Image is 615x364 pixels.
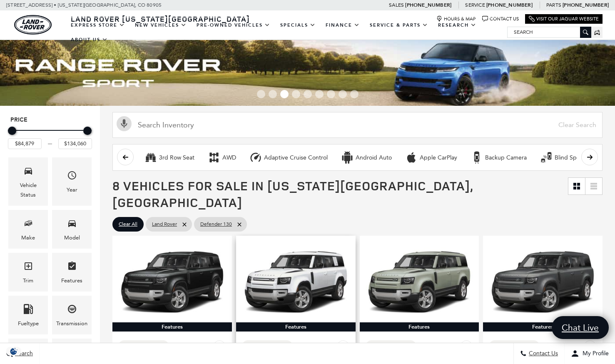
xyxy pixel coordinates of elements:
span: Go to slide 7 [327,90,335,98]
a: Contact Us [482,16,519,22]
div: Trim [23,276,33,285]
div: MakeMake [8,210,48,249]
span: Go to slide 5 [304,90,312,98]
div: Price [8,124,92,149]
div: Compare [506,342,531,349]
span: Model [67,216,77,233]
button: Save Vehicle [460,340,473,356]
button: Blind Spot MonitorBlind Spot Monitor [535,149,609,166]
div: Year [67,185,77,194]
div: Features [483,322,603,332]
span: Land Rover [152,219,177,229]
nav: Main Navigation [66,18,507,47]
div: Compare [383,342,408,349]
a: Hours & Map [436,16,476,22]
a: About Us [66,32,113,47]
img: 2025 Land Rover Defender 130 X-Dynamic SE [119,242,226,322]
a: Pre-Owned Vehicles [192,18,275,32]
a: EXPRESS STORE [66,18,130,32]
img: 2025 Land Rover Defender 130 X-Dynamic SE [489,242,596,322]
div: Fueltype [18,319,39,328]
div: Minimum Price [8,127,16,135]
div: Adaptive Cruise Control [264,154,328,162]
a: Service & Parts [365,18,433,32]
input: Maximum [58,138,92,149]
div: 3rd Row Seat [159,154,194,162]
span: Go to slide 4 [292,90,300,98]
button: Compare Vehicle [489,340,539,351]
span: Service [465,2,485,8]
div: Features [112,322,232,332]
a: Specials [275,18,321,32]
div: Blind Spot Monitor [540,151,553,164]
button: Apple CarPlayApple CarPlay [401,149,462,166]
input: Search [508,27,591,37]
a: [PHONE_NUMBER] [486,2,533,8]
div: Compare [136,342,160,349]
button: Compare Vehicle [366,340,416,351]
div: Apple CarPlay [420,154,457,162]
a: Research [433,18,481,32]
div: VehicleVehicle Status [8,157,48,205]
span: Sales [389,2,404,8]
div: Blind Spot Monitor [555,154,605,162]
div: FueltypeFueltype [8,296,48,334]
img: 2025 Land Rover Defender 130 S [242,242,349,322]
section: Click to Open Cookie Consent Modal [4,347,23,356]
span: Go to slide 9 [350,90,359,98]
div: TrimTrim [8,253,48,292]
span: My Profile [579,350,609,357]
a: [PHONE_NUMBER] [563,2,609,8]
span: Land Rover [US_STATE][GEOGRAPHIC_DATA] [71,14,250,24]
svg: Click to toggle on voice search [117,116,132,131]
div: Vehicle Status [15,181,42,199]
div: YearYear [52,157,92,205]
div: AWD [208,151,220,164]
a: Visit Our Jaguar Website [529,16,599,22]
button: 3rd Row Seat3rd Row Seat [140,149,199,166]
a: land-rover [14,15,52,35]
button: Compare Vehicle [242,340,292,351]
div: Features [236,322,356,332]
a: Finance [321,18,365,32]
div: Android Auto [356,154,392,162]
span: Parts [546,2,561,8]
span: Clear All [119,219,137,229]
input: Search Inventory [112,112,603,138]
div: AWD [222,154,236,162]
div: FeaturesFeatures [52,253,92,292]
h5: Price [10,116,90,124]
button: Open user profile menu [565,343,615,364]
a: Land Rover [US_STATE][GEOGRAPHIC_DATA] [66,14,255,24]
span: Defender 130 [200,219,232,229]
button: Backup CameraBackup Camera [466,149,531,166]
div: Maximum Price [83,127,92,135]
span: Chat Live [558,322,603,333]
div: Compare [259,342,284,349]
div: TransmissionTransmission [52,296,92,334]
div: 3rd Row Seat [144,151,157,164]
span: Go to slide 2 [269,90,277,98]
button: Android AutoAndroid Auto [336,149,396,166]
span: Go to slide 3 [280,90,289,98]
span: Fueltype [23,302,33,319]
img: Land Rover [14,15,52,35]
div: ModelModel [52,210,92,249]
div: Apple CarPlay [405,151,418,164]
span: Trim [23,259,33,276]
span: Go to slide 6 [315,90,324,98]
a: [PHONE_NUMBER] [405,2,451,8]
button: AWDAWD [203,149,241,166]
div: Android Auto [341,151,354,164]
span: Make [23,216,33,233]
div: Backup Camera [485,154,527,162]
button: scroll right [581,149,598,165]
div: Backup Camera [471,151,483,164]
span: Features [67,259,77,276]
input: Minimum [8,138,42,149]
button: Adaptive Cruise ControlAdaptive Cruise Control [245,149,332,166]
button: Save Vehicle [213,340,226,356]
img: 2025 Land Rover Defender 130 X-Dynamic SE [366,242,473,322]
img: Opt-Out Icon [4,347,23,356]
span: Transmission [67,302,77,319]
